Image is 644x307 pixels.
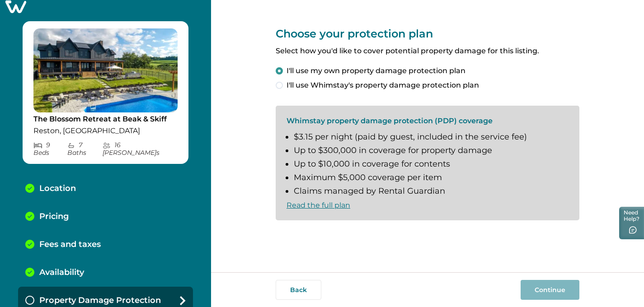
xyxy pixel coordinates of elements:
p: Availability [39,268,84,278]
p: Property Damage Protection [39,296,161,306]
li: Up to $300,000 in coverage for property damage [294,146,569,156]
button: Back [276,280,321,300]
li: Maximum $5,000 coverage per item [294,173,569,183]
span: I'll use my own property damage protection plan [287,65,465,76]
p: 7 Bath s [67,141,103,157]
p: Location [39,184,76,194]
p: Choose your protection plan [276,27,579,40]
li: Claims managed by Rental Guardian [294,186,569,196]
img: propertyImage_The Blossom Retreat at Beak & Skiff [33,28,178,112]
p: Reston, [GEOGRAPHIC_DATA] [33,126,178,135]
p: The Blossom Retreat at Beak & Skiff [33,115,178,124]
li: Up to $10,000 in coverage for contents [294,159,569,169]
button: Continue [521,280,579,300]
p: Whimstay property damage protection (PDP) coverage [287,116,569,126]
p: Pricing [39,212,69,222]
p: Fees and taxes [39,240,101,250]
p: Select how you'd like to cover potential property damage for this listing. [276,47,579,56]
span: I'll use Whimstay's property damage protection plan [287,80,479,91]
p: 16 [PERSON_NAME] s [103,141,178,157]
p: 9 Bed s [33,141,67,157]
a: Read the full plan [287,201,350,209]
li: $3.15 per night (paid by guest, included in the service fee) [294,132,569,142]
